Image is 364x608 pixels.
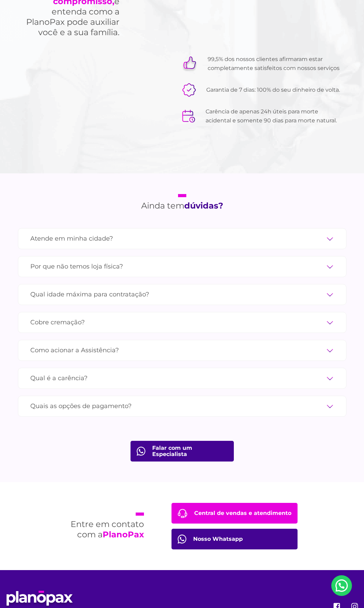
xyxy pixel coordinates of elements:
[184,201,223,211] strong: dúvidas?
[137,447,145,456] img: fale com consultor
[182,83,196,97] img: verified
[66,513,144,540] h2: Entre em contato com a
[182,83,341,97] li: Garantia de 7 dias: 100% do seu dinheiro de volta.
[30,233,334,245] label: Atende em minha cidade?
[182,56,197,72] img: hand
[171,503,298,524] a: Central de vendas e atendimento
[30,261,334,273] label: Por que não temos loja física?
[178,535,186,544] img: Central de Vendas
[30,344,334,356] label: Como acionar a Assistência?
[30,288,334,301] label: Qual idade máxima para contratação?
[30,316,334,328] label: Cobre cremação?
[182,55,341,73] li: 99,5% dos nossos clientes afirmaram estar completamente satisfeitos com nossos serviços
[178,509,187,518] img: Central de Vendas
[331,575,352,596] a: Nosso Whatsapp
[131,441,234,462] a: Falar com um Especialista
[182,110,195,123] img: calendar
[30,372,334,384] label: Qual é a carência?
[171,529,298,549] a: Nosso Whatsapp
[141,194,223,211] h2: Ainda tem
[182,107,341,125] li: Carência de apenas 24h úteis para morte acidental e somente 90 dias para morte natural.
[30,400,334,412] label: Quais as opções de pagamento?
[103,529,144,539] strong: PlanoPax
